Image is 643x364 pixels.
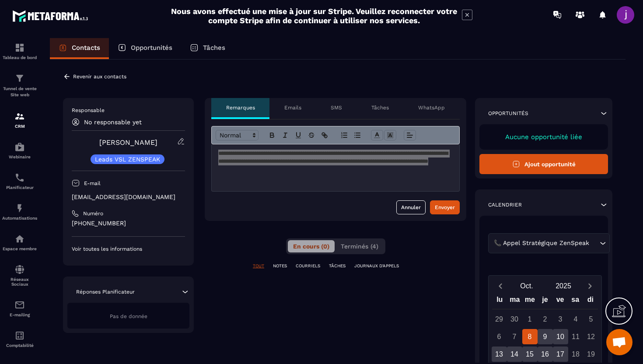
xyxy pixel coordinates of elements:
[171,7,458,25] h2: Nous avons effectué une mise à jour sur Stripe. Veuillez reconnecter votre compte Stripe afin de ...
[2,227,37,258] a: automationsautomationsEspace membre
[14,172,25,183] img: scheduler
[553,311,568,327] div: 3
[435,203,455,212] div: Envoyer
[354,263,399,269] p: JOURNAUX D'APPELS
[253,263,264,269] p: TOUT
[14,73,25,84] img: formation
[568,311,584,327] div: 4
[492,329,507,344] div: 6
[488,110,528,117] p: Opportunités
[72,219,185,227] p: [PHONE_NUMBER]
[2,135,37,166] a: automationsautomationsWebinaire
[492,311,507,327] div: 29
[14,203,25,213] img: automations
[492,238,591,248] span: 📞 Appel Stratégique ZenSpeak
[522,311,538,327] div: 1
[73,73,126,80] p: Revenir aux contacts
[584,311,599,327] div: 5
[568,346,584,362] div: 18
[83,210,103,217] p: Numéro
[2,124,37,129] p: CRM
[545,278,582,294] button: Open years overlay
[14,330,25,341] img: accountant
[273,263,287,269] p: NOTES
[538,311,553,327] div: 2
[606,329,633,355] div: Ouvrir le chat
[538,294,553,309] div: je
[331,104,342,111] p: SMS
[95,156,160,162] p: Leads VSL ZENSPEAK
[538,346,553,362] div: 16
[2,258,37,293] a: social-networksocial-networkRéseaux Sociaux
[72,245,185,252] p: Voir toutes les informations
[553,346,568,362] div: 17
[72,44,100,52] p: Contacts
[181,38,234,59] a: Tâches
[2,105,37,135] a: formationformationCRM
[72,107,185,114] p: Responsable
[2,36,37,66] a: formationformationTableau de bord
[582,280,598,292] button: Next month
[583,294,598,309] div: di
[14,264,25,275] img: social-network
[14,42,25,53] img: formation
[2,312,37,317] p: E-mailing
[2,166,37,196] a: schedulerschedulerPlanificateur
[99,138,157,147] a: [PERSON_NAME]
[507,311,522,327] div: 30
[110,313,147,319] span: Pas de donnée
[14,300,25,310] img: email
[84,119,142,126] p: No responsable yet
[2,277,37,287] p: Réseaux Sociaux
[2,216,37,220] p: Automatisations
[84,180,101,187] p: E-mail
[479,154,608,174] button: Ajout opportunité
[14,111,25,122] img: formation
[14,234,25,244] img: automations
[568,294,583,309] div: sa
[2,154,37,159] p: Webinaire
[522,294,538,309] div: me
[507,294,523,309] div: ma
[131,44,172,52] p: Opportunités
[522,329,538,344] div: 8
[552,294,568,309] div: ve
[488,133,599,141] p: Aucune opportunité liée
[2,196,37,227] a: automationsautomationsAutomatisations
[492,294,507,309] div: lu
[2,86,37,98] p: Tunnel de vente Site web
[508,278,545,294] button: Open months overlay
[522,346,538,362] div: 15
[2,324,37,354] a: accountantaccountantComptabilité
[584,346,599,362] div: 19
[284,104,301,111] p: Emails
[14,142,25,152] img: automations
[492,280,508,292] button: Previous month
[2,185,37,190] p: Planificateur
[2,343,37,348] p: Comptabilité
[418,104,445,111] p: WhatsApp
[553,329,568,344] div: 10
[2,55,37,60] p: Tableau de bord
[72,193,185,201] p: [EMAIL_ADDRESS][DOMAIN_NAME]
[76,288,135,295] p: Réponses Planificateur
[507,346,522,362] div: 14
[341,243,378,250] span: Terminés (4)
[371,104,389,111] p: Tâches
[203,44,225,52] p: Tâches
[2,293,37,324] a: emailemailE-mailing
[288,240,335,252] button: En cours (0)
[2,66,37,105] a: formationformationTunnel de vente Site web
[50,38,109,59] a: Contacts
[396,200,426,214] button: Annuler
[335,240,384,252] button: Terminés (4)
[329,263,346,269] p: TÂCHES
[488,201,522,208] p: Calendrier
[12,8,91,24] img: logo
[226,104,255,111] p: Remarques
[296,263,320,269] p: COURRIELS
[568,329,584,344] div: 11
[430,200,460,214] button: Envoyer
[492,346,507,362] div: 13
[584,329,599,344] div: 12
